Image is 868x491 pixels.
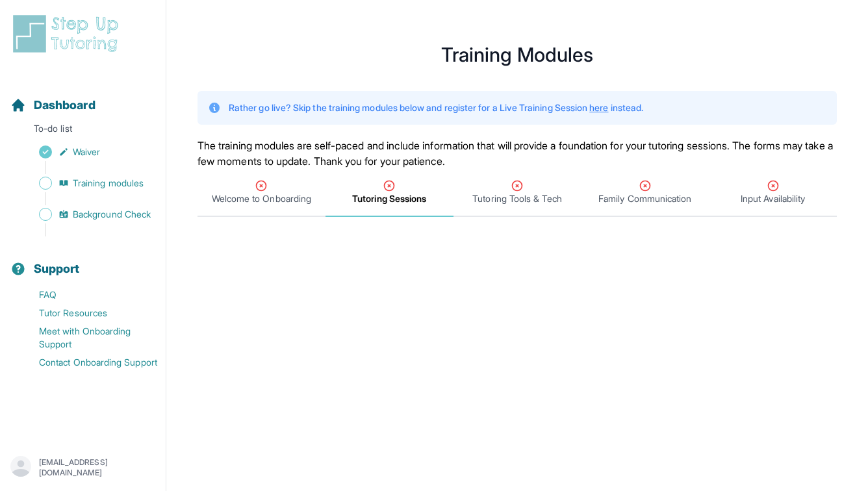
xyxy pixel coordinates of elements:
p: The training modules are self-paced and include information that will provide a foundation for yo... [198,138,837,169]
p: [EMAIL_ADDRESS][DOMAIN_NAME] [39,457,155,478]
span: Family Communication [598,192,691,205]
button: [EMAIL_ADDRESS][DOMAIN_NAME] [10,456,155,479]
span: Tutoring Sessions [352,192,426,205]
span: Dashboard [34,96,96,114]
span: Input Availability [741,192,805,205]
a: Tutor Resources [10,304,166,322]
span: Waiver [73,145,100,158]
span: Tutoring Tools & Tech [472,192,561,205]
a: Contact Onboarding Support [10,353,166,371]
a: FAQ [10,286,166,304]
span: Support [34,260,80,278]
h1: Training Modules [198,47,837,62]
span: Training modules [73,177,144,190]
span: Background Check [73,208,151,221]
a: Training modules [10,174,166,192]
img: logo [10,13,126,55]
nav: Tabs [198,169,837,217]
a: Waiver [10,143,166,161]
a: Dashboard [10,96,96,114]
span: Welcome to Onboarding [212,192,311,205]
button: Support [5,239,160,283]
p: To-do list [5,122,160,140]
a: here [589,102,608,113]
button: Dashboard [5,75,160,120]
p: Rather go live? Skip the training modules below and register for a Live Training Session instead. [229,101,643,114]
a: Meet with Onboarding Support [10,322,166,353]
a: Background Check [10,205,166,223]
